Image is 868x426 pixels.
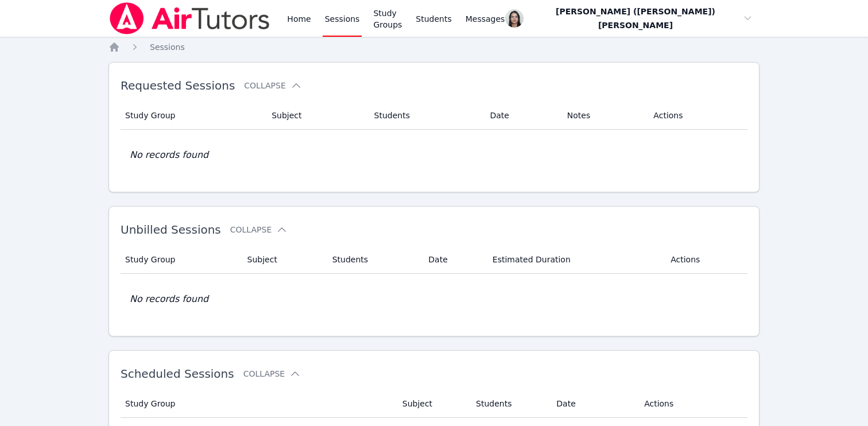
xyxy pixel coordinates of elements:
th: Students [367,102,483,130]
span: Scheduled Sessions [121,367,234,381]
th: Students [325,246,422,274]
th: Study Group [121,390,396,418]
th: Date [549,390,637,418]
th: Date [421,246,485,274]
th: Actions [646,102,747,130]
th: Study Group [121,102,265,130]
th: Estimated Duration [486,246,664,274]
button: Collapse [243,368,301,379]
th: Notes [560,102,647,130]
span: Messages [466,13,505,25]
button: Collapse [230,224,288,235]
button: Collapse [244,80,301,91]
th: Subject [396,390,469,418]
span: Requested Sessions [121,79,235,92]
td: No records found [121,274,747,324]
th: Actions [637,390,747,418]
span: Unbilled Sessions [121,223,221,237]
th: Subject [241,246,325,274]
th: Actions [664,246,747,274]
nav: Breadcrumb [108,41,759,53]
th: Students [469,390,549,418]
th: Date [483,102,560,130]
th: Subject [265,102,367,130]
a: Sessions [150,41,185,53]
span: Sessions [150,42,185,52]
td: No records found [121,130,747,180]
th: Study Group [121,246,241,274]
img: Air Tutors [108,2,271,34]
